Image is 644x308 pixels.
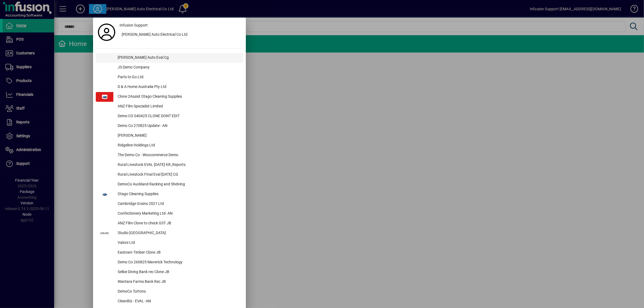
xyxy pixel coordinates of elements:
[113,219,243,228] div: ANZ Film Clone to check GST JB
[113,73,243,82] div: Parts to Go Ltd.
[113,170,243,180] div: Rural Livestock FInal Eval [DATE] CG
[113,277,243,287] div: Wantara Farms Bank Rec JB
[96,131,243,141] button: [PERSON_NAME]
[96,82,243,92] button: D & A Home Australia Pty Ltd
[96,102,243,112] button: ANZ Film Specialist Limited
[113,297,243,306] div: CleanBiz - EVAL -AN
[113,131,243,141] div: [PERSON_NAME]
[96,53,243,63] button: [PERSON_NAME] Auto Eval Cg
[96,73,243,82] button: Parts to Go Ltd.
[96,170,243,180] button: Rural Livestock FInal Eval [DATE] CG
[113,199,243,209] div: Cambridge Grains 2021 Ltd
[113,160,243,170] div: Rural Livestock EVAL [DATE] KR_Reports
[113,112,243,121] div: Demo CO 040425 CLONE DONT EDIT
[96,160,243,170] button: Rural Livestock EVAL [DATE] KR_Reports
[96,150,243,160] button: The Demo Co - Woocommerce Demo
[113,121,243,131] div: Demo Co 270825 Update - AN
[113,180,243,189] div: DemoCo Auckland Racking and Shelving
[113,287,243,297] div: DemoCo Turtons
[96,92,243,102] button: Clone 2Assist Otago Cleaning Supplies
[96,180,243,189] button: DemoCo Auckland Racking and Shelving
[113,53,243,63] div: [PERSON_NAME] Auto Eval Cg
[120,22,148,28] span: Infusion Support
[96,63,243,73] button: JS Demo Company
[96,189,243,199] button: Otago Cleaning Supplies
[113,189,243,199] div: Otago Cleaning Supplies
[96,248,243,258] button: Eastown Timber Clone JB
[96,297,243,306] button: CleanBiz - EVAL -AN
[96,287,243,297] button: DemoCo Turtons
[96,141,243,150] button: Ridgeline Holdings Ltd
[117,20,243,30] a: Infusion Support
[113,92,243,102] div: Clone 2Assist Otago Cleaning Supplies
[113,248,243,258] div: Eastown Timber Clone JB
[96,199,243,209] button: Cambridge Grains 2021 Ltd
[113,238,243,248] div: Valore Ltd
[113,150,243,160] div: The Demo Co - Woocommerce Demo
[96,121,243,131] button: Demo Co 270825 Update - AN
[113,63,243,73] div: JS Demo Company
[96,112,243,121] button: Demo CO 040425 CLONE DONT EDIT
[96,27,117,37] a: Profile
[113,209,243,219] div: Confectionery Marketing Ltd- AN
[96,238,243,248] button: Valore Ltd
[113,267,243,277] div: Selkie Diving Bank rec Clone JB
[113,228,243,238] div: Studio [GEOGRAPHIC_DATA]
[96,219,243,228] button: ANZ Film Clone to check GST JB
[113,82,243,92] div: D & A Home Australia Pty Ltd
[96,277,243,287] button: Wantara Farms Bank Rec JB
[96,228,243,238] button: Studio [GEOGRAPHIC_DATA]
[96,258,243,267] button: Demo Co 260825 Maverick Technology
[96,267,243,277] button: Selkie Diving Bank rec Clone JB
[117,30,243,40] button: [PERSON_NAME] Auto Electrical Co Ltd
[96,209,243,219] button: Confectionery Marketing Ltd- AN
[113,141,243,150] div: Ridgeline Holdings Ltd
[113,258,243,267] div: Demo Co 260825 Maverick Technology
[113,102,243,112] div: ANZ Film Specialist Limited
